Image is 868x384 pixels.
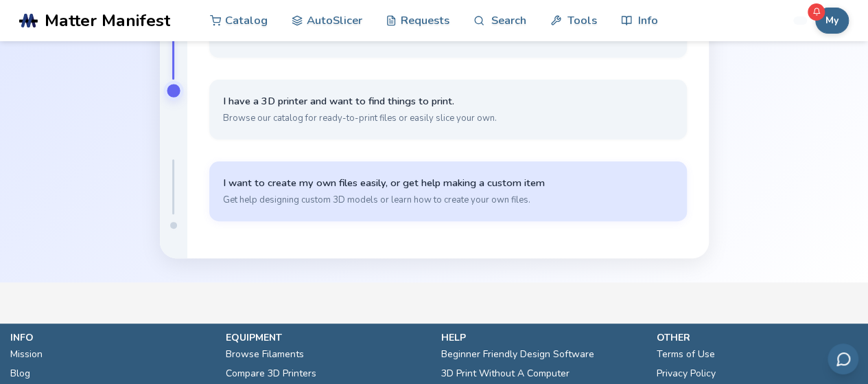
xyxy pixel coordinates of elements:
p: equipment [226,330,427,345]
a: Terms of Use [656,345,714,364]
p: info [10,330,212,345]
a: Compare 3D Printers [226,364,316,383]
button: Send feedback via email [828,343,858,374]
button: My [815,8,849,34]
span: I have a 3D printer and want to find things to print. [223,95,673,108]
a: Mission [10,345,43,364]
span: Browse our catalog for ready-to-print files or easily slice your own. [223,112,673,124]
p: help [441,330,643,345]
a: Browse Filaments [226,345,304,364]
a: Beginner Friendly Design Software [441,345,594,364]
span: Get help designing custom 3D models or learn how to create your own files. [223,194,673,206]
span: I want to create my own files easily, or get help making a custom item [223,177,673,190]
p: other [656,330,858,345]
a: 3D Print Without A Computer [441,364,570,383]
span: Matter Manifest [45,11,170,30]
a: Blog [10,364,30,383]
button: I have a 3D printer and want to find things to print.Browse our catalog for ready-to-print files ... [209,80,687,139]
button: I want to create my own files easily, or get help making a custom itemGet help designing custom 3... [209,161,687,221]
a: Privacy Policy [656,364,715,383]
